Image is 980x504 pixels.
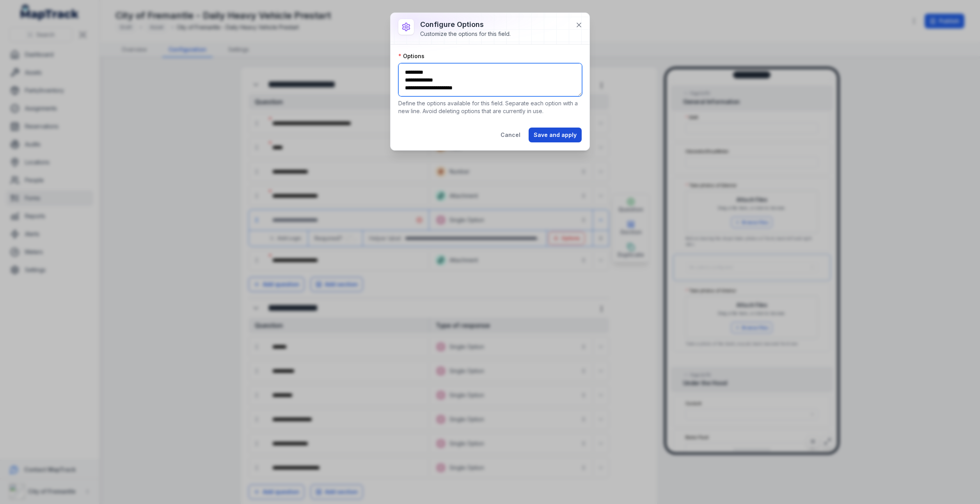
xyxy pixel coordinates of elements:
[420,30,511,38] div: Customize the options for this field.
[398,52,424,60] label: Options
[420,19,511,30] h3: Configure options
[398,99,582,115] p: Define the options available for this field. Separate each option with a new line. Avoid deleting...
[495,128,526,142] button: Cancel
[529,128,582,142] button: Save and apply
[398,63,582,96] textarea: :r2hsh:-form-item-label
